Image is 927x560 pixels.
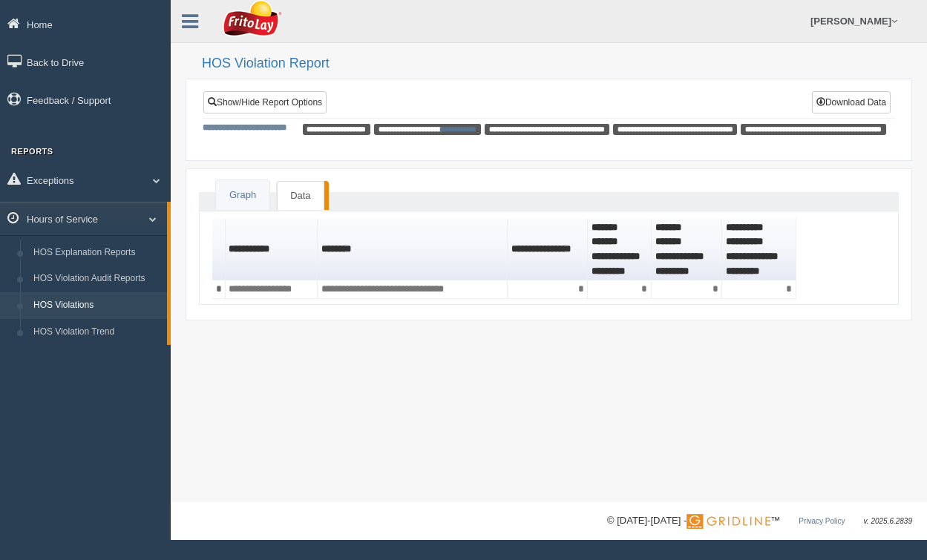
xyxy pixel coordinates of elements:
div: © [DATE]-[DATE] - ™ [607,513,912,529]
a: Privacy Policy [799,517,845,525]
button: Download Data [812,91,891,113]
h2: HOS Violation Report [202,56,912,71]
img: Gridline [687,514,770,529]
a: Show/Hide Report Options [203,91,327,113]
a: Data [277,181,324,211]
a: HOS Violation Trend [27,319,167,346]
th: Sort column [588,219,652,280]
a: Graph [216,180,269,211]
th: Sort column [508,219,588,280]
th: Sort column [722,219,796,280]
a: HOS Explanation Reports [27,240,167,266]
a: HOS Violations [27,292,167,319]
a: HOS Violation Audit Reports [27,266,167,292]
th: Sort column [318,219,508,280]
th: Sort column [652,219,723,280]
th: Sort column [226,219,318,280]
span: v. 2025.6.2839 [864,517,912,525]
